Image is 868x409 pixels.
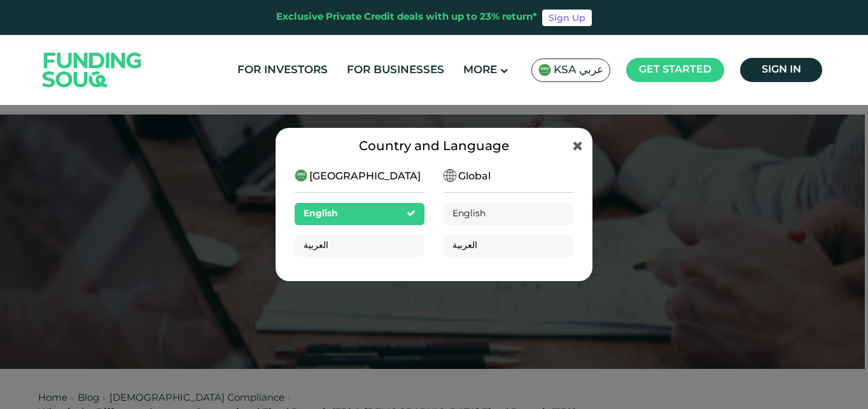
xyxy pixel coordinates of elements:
[344,60,447,81] a: For Businesses
[309,169,421,184] span: [GEOGRAPHIC_DATA]
[304,241,328,250] span: العربية
[452,241,477,250] span: العربية
[295,169,307,182] img: SA Flag
[762,65,801,74] span: Sign in
[444,169,456,182] img: SA Flag
[740,58,822,82] a: Sign in
[276,10,537,25] div: Exclusive Private Credit deals with up to 23% return*
[452,209,486,218] span: English
[538,64,551,76] img: SA Flag
[639,65,711,74] span: Get started
[463,65,497,76] span: More
[554,63,603,78] span: KSA عربي
[295,137,573,156] div: Country and Language
[542,10,592,26] a: Sign Up
[234,60,331,81] a: For Investors
[30,38,155,102] img: Logo
[458,169,491,184] span: Global
[304,209,338,218] span: English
